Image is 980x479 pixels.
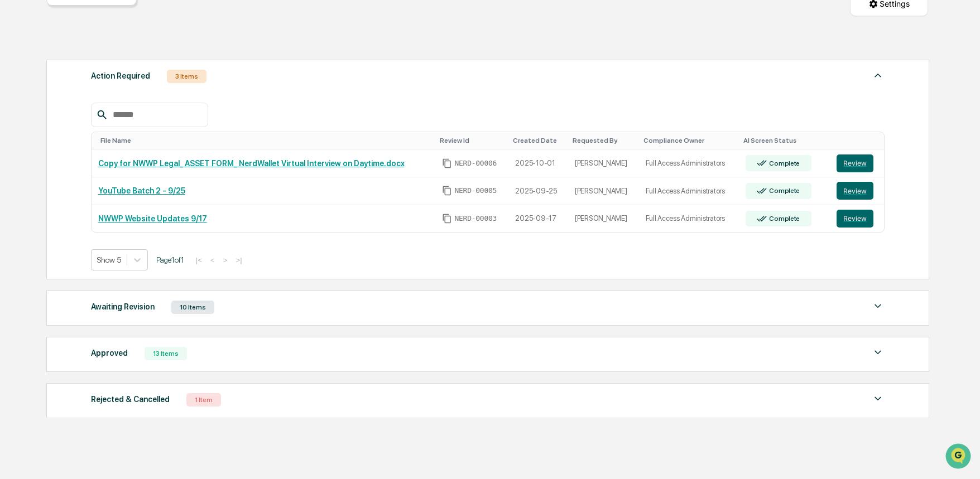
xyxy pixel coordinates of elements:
a: 🖐️Preclearance [7,136,76,156]
td: 2025-09-17 [508,205,568,233]
td: [PERSON_NAME] [568,205,639,233]
button: |< [193,255,205,265]
a: 🔎Data Lookup [7,157,75,177]
iframe: Open customer support [944,442,974,472]
div: We're available if you need us! [38,96,141,105]
div: 3 Items [167,70,206,83]
button: Start new chat [190,89,203,102]
span: Page 1 of 1 [156,255,184,264]
button: > [220,255,231,265]
a: Review [837,210,877,228]
div: Complete [767,159,800,167]
td: 2025-10-01 [508,149,568,177]
div: 🖐️ [11,142,20,151]
span: Copy Id [442,186,452,196]
a: YouTube Batch 2 - 9/25 [98,186,185,195]
a: NWWP Website Updates 9/17 [98,214,207,223]
img: caret [871,392,885,405]
span: Attestations [92,141,138,152]
img: 1746055101610-c473b297-6a78-478c-a979-82029cc54cd1 [11,85,31,105]
td: Full Access Administrators [639,205,739,233]
div: Toggle SortBy [440,137,504,144]
div: 13 Items [145,347,187,360]
td: Full Access Administrators [639,149,739,177]
button: Review [837,210,873,228]
div: 🔎 [11,163,20,172]
div: 🗄️ [81,142,90,151]
div: Action Required [91,69,150,83]
a: Copy for NWWP Legal_ ASSET FORM_ NerdWallet Virtual Interview on Daytime.docx [98,159,405,168]
td: [PERSON_NAME] [568,149,639,177]
div: Start new chat [38,85,183,96]
div: Toggle SortBy [643,137,734,144]
span: Copy Id [442,158,452,168]
div: Rejected & Cancelled [91,392,170,407]
p: How can we help? [11,23,203,41]
button: Review [837,154,873,172]
img: caret [871,69,885,82]
span: NERD-00006 [454,159,497,168]
td: [PERSON_NAME] [568,177,639,205]
div: 10 Items [171,301,214,314]
span: Pylon [111,189,135,197]
div: Complete [767,187,800,195]
div: Toggle SortBy [573,137,635,144]
span: NERD-00005 [454,186,497,195]
div: 1 Item [186,393,221,407]
div: Awaiting Revision [91,299,155,314]
img: caret [871,299,885,313]
a: 🗄️Attestations [76,136,143,156]
a: Powered byPylon [79,188,135,197]
button: >| [233,255,246,265]
button: Review [837,182,873,200]
div: Toggle SortBy [743,137,826,144]
span: Copy Id [442,214,452,224]
button: < [207,255,218,265]
div: Toggle SortBy [513,137,564,144]
div: Toggle SortBy [839,137,880,144]
div: Approved [91,346,128,360]
a: Review [837,182,877,200]
span: NERD-00003 [454,214,497,223]
img: caret [871,346,885,359]
span: Preclearance [22,141,72,152]
a: Review [837,154,877,172]
td: 2025-09-25 [508,177,568,205]
div: Toggle SortBy [100,137,431,144]
td: Full Access Administrators [639,177,739,205]
span: Data Lookup [22,162,70,173]
div: Complete [767,215,800,222]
